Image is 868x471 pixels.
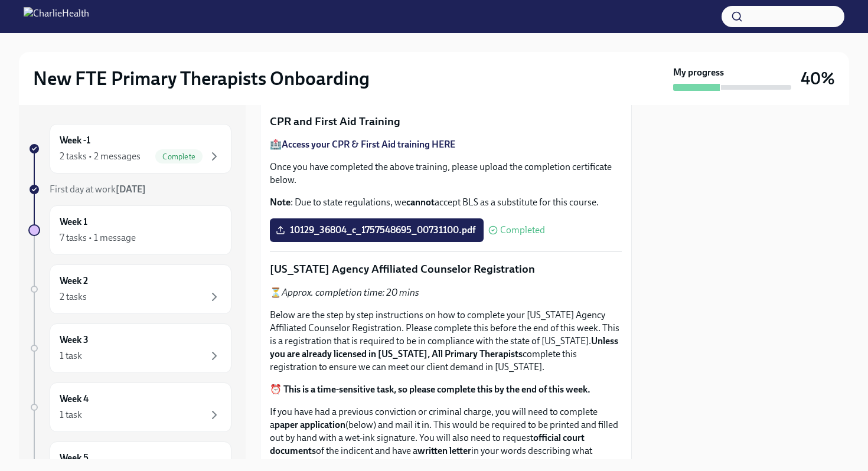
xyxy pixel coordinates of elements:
[270,114,622,129] p: CPR and First Aid Training
[417,445,471,456] strong: written letter
[278,224,475,236] span: 10129_36804_c_1757548695_00731100.pdf
[60,150,141,163] div: 2 tasks • 2 messages
[270,309,622,374] p: Below are the step by step instructions on how to complete your [US_STATE] Agency Affiliated Coun...
[60,215,87,228] h6: Week 1
[60,452,89,465] h6: Week 5
[270,197,291,208] strong: Note
[60,274,88,287] h6: Week 2
[282,287,419,298] em: Approx. completion time: 20 mins
[60,333,89,346] h6: Week 3
[270,218,484,242] label: 10129_36804_c_1757548695_00731100.pdf
[50,184,146,195] span: First day at work
[60,392,89,405] h6: Week 4
[270,161,622,187] p: Once you have completed the above training, please upload the completion certificate below.
[28,205,231,255] a: Week 17 tasks • 1 message
[500,225,545,235] span: Completed
[28,323,231,373] a: Week 31 task
[28,264,231,314] a: Week 22 tasks
[270,335,618,359] strong: Unless you are already licensed in [US_STATE], All Primary Therapists
[28,124,231,174] a: Week -12 tasks • 2 messagesComplete
[155,152,203,161] span: Complete
[673,66,724,79] strong: My progress
[60,408,82,421] div: 1 task
[270,261,622,277] p: [US_STATE] Agency Affiliated Counselor Registration
[28,382,231,432] a: Week 41 task
[28,183,231,196] a: First day at work[DATE]
[270,384,590,395] strong: ⏰ This is a time-sensitive task, so please complete this by the end of this week.
[60,349,82,362] div: 1 task
[33,67,370,90] h2: New FTE Primary Therapists Onboarding
[24,7,89,26] img: CharlieHealth
[116,184,146,195] strong: [DATE]
[270,138,622,151] p: 🏥
[60,290,87,303] div: 2 tasks
[270,432,585,456] strong: official court documents
[801,68,835,89] h3: 40%
[270,286,622,299] p: ⏳
[275,419,345,430] strong: paper application
[270,196,622,209] p: : Due to state regulations, we accept BLS as a substitute for this course.
[60,231,136,244] div: 7 tasks • 1 message
[282,139,455,150] a: Access your CPR & First Aid training HERE
[406,197,435,208] strong: cannot
[60,134,90,147] h6: Week -1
